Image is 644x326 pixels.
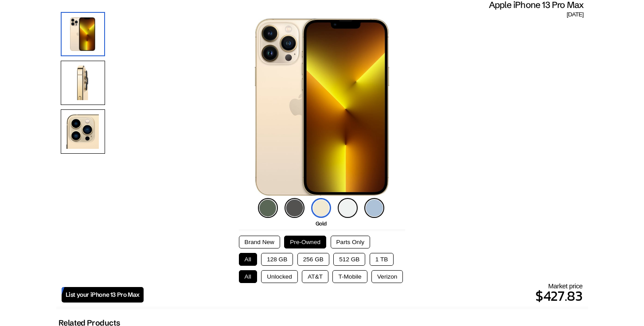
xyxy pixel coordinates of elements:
[332,270,367,283] button: T-Mobile
[567,11,584,19] span: [DATE]
[371,270,403,283] button: Verizon
[331,236,370,248] button: Parts Only
[62,287,144,303] a: List your iPhone 13 Pro Max
[239,270,257,283] button: All
[239,253,257,266] button: All
[261,253,293,266] button: 128 GB
[255,19,389,196] img: iPhone 13 Pro Max
[338,198,358,218] img: silver-icon
[370,253,394,266] button: 1 TB
[261,270,298,283] button: Unlocked
[285,198,304,218] img: graphite-icon
[364,198,384,218] img: sierra-blue-icon
[61,109,105,154] img: Camera
[66,291,140,299] span: List your iPhone 13 Pro Max
[302,270,328,283] button: AT&T
[61,61,105,105] img: Side
[144,285,583,307] p: $427.83
[311,198,331,218] img: gold-icon
[316,220,326,227] span: Gold
[284,236,326,248] button: Pre-Owned
[258,198,278,218] img: alpine-green-icon
[333,253,365,266] button: 512 GB
[297,253,329,266] button: 256 GB
[239,236,280,248] button: Brand New
[144,282,583,307] div: Market price
[61,12,105,56] img: iPhone 13 Pro Max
